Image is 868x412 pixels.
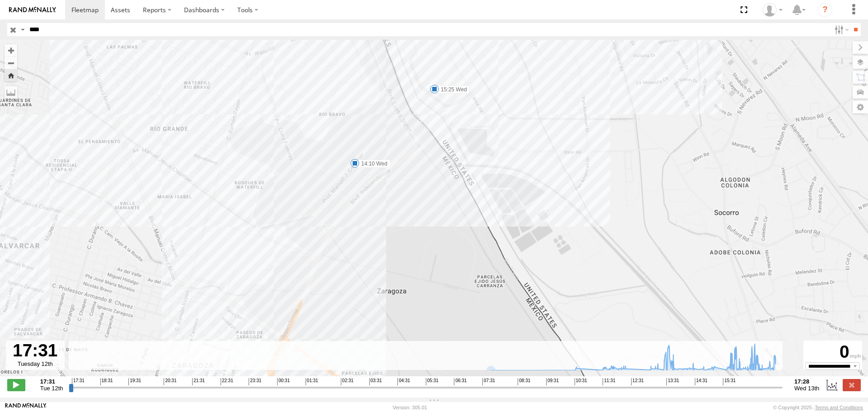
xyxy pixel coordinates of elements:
[7,379,25,391] label: Play/Stop
[434,85,470,94] label: 15:25 Wed
[72,378,85,385] span: 17:31
[575,378,587,385] span: 10:31
[454,378,467,385] span: 06:31
[221,378,233,385] span: 22:31
[5,44,17,57] button: Zoom in
[249,378,261,385] span: 23:31
[482,378,495,385] span: 07:31
[19,23,26,36] label: Search Query
[631,378,644,385] span: 12:31
[818,3,832,17] i: ?
[695,378,708,385] span: 14:31
[100,378,113,385] span: 18:31
[393,405,427,410] div: Version: 305.01
[853,101,868,114] label: Map Settings
[40,378,63,385] strong: 17:31
[5,86,17,99] label: Measure
[426,378,439,385] span: 05:31
[546,378,559,385] span: 09:31
[603,378,615,385] span: 11:31
[666,378,679,385] span: 13:31
[40,385,63,392] span: Tue 12th Aug 2025
[518,378,530,385] span: 08:31
[5,69,17,81] button: Zoom Home
[192,378,205,385] span: 21:31
[794,378,819,385] strong: 17:28
[128,378,141,385] span: 19:31
[9,7,56,13] img: rand-logo.svg
[5,403,47,412] a: Visit our Website
[277,378,290,385] span: 00:31
[341,378,354,385] span: 02:31
[5,57,17,69] button: Zoom out
[773,405,863,410] div: © Copyright 2025 -
[355,160,390,168] label: 14:10 Wed
[306,378,318,385] span: 01:31
[815,405,863,410] a: Terms and Conditions
[369,378,382,385] span: 03:31
[794,385,819,392] span: Wed 13th Aug 2025
[831,23,850,36] label: Search Filter Options
[759,3,786,17] div: MANUEL HERNANDEZ
[723,378,736,385] span: 15:31
[843,379,861,391] label: Close
[164,378,176,385] span: 20:31
[397,378,410,385] span: 04:31
[805,342,861,362] div: 0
